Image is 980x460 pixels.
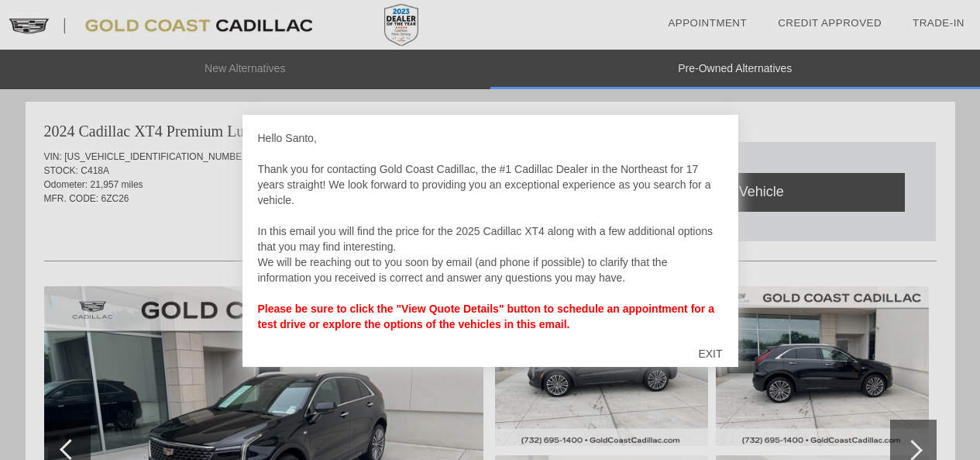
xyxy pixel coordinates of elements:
a: Appointment [668,17,747,29]
div: EXIT [683,330,738,377]
strong: Please be sure to click the "View Quote Details" button to schedule an appointment for a test dri... [258,303,714,330]
div: Hello Santo, Thank you for contacting Gold Coast Cadillac, the #1 Cadillac Dealer in the Northeas... [258,130,723,332]
a: Trade-In [913,17,965,29]
a: Credit Approved [778,17,882,29]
